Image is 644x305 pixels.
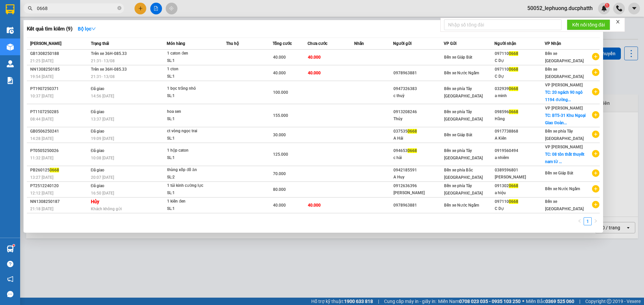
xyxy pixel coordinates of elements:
[167,57,217,65] div: SL: 1
[495,108,545,116] div: 098596
[594,219,598,223] span: right
[592,53,599,60] span: plus-circle
[30,167,89,174] div: PB260125
[167,108,217,116] div: hoa sen
[50,168,59,172] span: 0668
[91,74,115,79] span: 21:31 - 13/08
[576,217,584,225] li: Previous Page
[167,174,217,181] div: SL: 2
[545,129,584,141] span: Bến xe phía Tây [GEOGRAPHIC_DATA]
[495,50,545,57] div: 097110
[226,41,239,46] span: Thu hộ
[72,23,101,34] button: Bộ lọcdown
[30,175,53,180] span: 13:27 [DATE]
[273,152,288,157] span: 125.000
[509,67,518,72] span: 0668
[167,85,217,92] div: 1 bọc trắng nhỏ
[444,19,561,30] input: Nhập số tổng đài
[545,90,583,102] span: TC: 20 ngách 90 ngỏ 1194 đường...
[167,198,217,205] div: 1 kiên đen
[567,19,610,30] button: Kết nối tổng đài
[509,183,518,188] span: 0668
[167,147,217,154] div: 1 hộp caton
[444,133,472,137] span: Bến xe Giáp Bát
[572,21,605,28] span: Kết nối tổng đài
[545,41,561,46] span: VP Nhận
[495,85,545,92] div: 032939
[167,41,185,46] span: Món hàng
[592,88,599,95] span: plus-circle
[167,182,217,189] div: 1 túi kinh cường lực
[273,55,286,60] span: 40.000
[7,77,14,84] img: solution-icon
[167,116,217,123] div: SL: 1
[30,94,53,98] span: 10:37 [DATE]
[273,90,288,95] span: 100.000
[592,111,599,119] span: plus-circle
[354,41,364,46] span: Nhãn
[30,41,61,46] span: [PERSON_NAME]
[393,182,443,189] div: 0912636396
[91,207,122,211] span: Khách không gửi
[393,116,443,123] div: Thủy
[308,41,327,46] span: Chưa cước
[91,136,114,141] span: 19:09 [DATE]
[545,83,583,87] span: VP [PERSON_NAME]
[167,205,217,213] div: SL: 1
[444,71,479,75] span: Bến xe Nước Ngầm
[495,182,545,189] div: 091302
[545,152,584,164] span: TC: 08 tôn thất thuyết nam từ ...
[273,41,292,46] span: Tổng cước
[30,191,53,196] span: 12:12 [DATE]
[545,171,573,175] span: Bến xe Giáp Bát
[30,74,53,79] span: 19:54 [DATE]
[30,66,89,73] div: NN1308250185
[91,26,96,31] span: down
[393,92,443,99] div: c thuỳ
[495,92,545,99] div: a minh
[30,128,89,135] div: GB0506250241
[167,128,217,135] div: ct vòng ngọc trai
[495,147,545,154] div: 0919560494
[167,166,217,174] div: thùng xốp đồ ăn
[495,57,545,64] div: C Dự
[273,187,286,192] span: 80.000
[91,175,114,180] span: 20:07 [DATE]
[444,109,483,122] span: Bến xe phía Tây [GEOGRAPHIC_DATA]
[408,129,417,134] span: 0668
[444,148,483,160] span: Bến xe phía Tây [GEOGRAPHIC_DATA]
[495,205,545,212] div: C Dự
[545,145,583,149] span: VP [PERSON_NAME]
[30,147,89,154] div: PT0505250026
[444,41,457,46] span: VP Gửi
[30,198,89,205] div: NN1308250187
[495,73,545,80] div: C Dự
[117,6,121,10] span: close-circle
[37,5,116,12] input: Tìm tên, số ĐT hoặc mã đơn
[308,203,321,208] span: 40.000
[545,113,586,125] span: TC: BT5-31 Khu Ngoại Giao Đoàn...
[13,244,15,246] sup: 1
[393,128,443,135] div: 037535
[509,109,518,114] span: 0668
[545,199,584,211] span: Bến xe [GEOGRAPHIC_DATA]
[545,67,584,79] span: Bến xe [GEOGRAPHIC_DATA]
[495,198,545,205] div: 097110
[495,154,545,161] div: a nhiêm
[30,50,89,57] div: GB1308250188
[7,60,14,67] img: warehouse-icon
[167,50,217,57] div: 1 caton đen
[6,4,14,14] img: logo-vxr
[592,217,600,225] button: right
[91,51,127,56] span: Trên xe 36H-085.33
[393,147,443,154] div: 094653
[495,66,545,73] div: 097110
[167,189,217,197] div: SL: 1
[273,171,286,176] span: 70.000
[308,55,321,60] span: 40.000
[167,135,217,142] div: SL: 1
[393,189,443,197] div: [PERSON_NAME]
[393,167,443,174] div: 0942185591
[494,41,516,46] span: Người nhận
[408,148,417,153] span: 0668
